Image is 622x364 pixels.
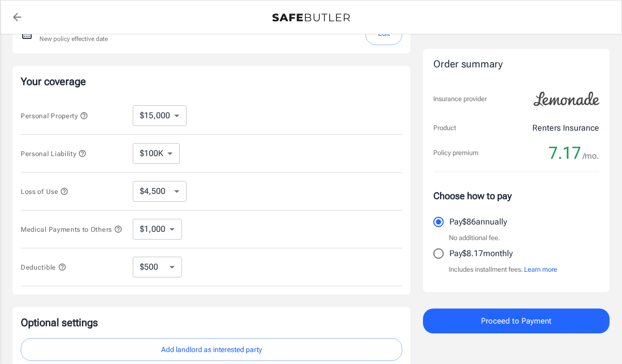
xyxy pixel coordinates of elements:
[583,149,599,163] span: /mo.
[21,112,88,120] span: Personal Property
[528,85,605,114] img: Lemonade
[433,189,599,203] p: Choose how to pay
[21,315,402,330] p: Optional settings
[481,314,552,328] span: Proceed to Payment
[21,150,87,158] span: Personal Liability
[423,309,610,333] button: Proceed to Payment
[433,123,456,133] p: Product
[433,57,599,72] div: Order summary
[21,338,402,361] button: Add landlord as interested party
[449,264,557,275] p: Includes installment fees.
[21,263,66,271] span: Deductible
[21,185,68,198] button: Loss of Use
[532,122,599,134] p: Renters Insurance
[21,223,122,235] button: Medical Payments to Others
[21,226,122,233] span: Medical Payments to Others
[21,74,402,89] p: Your coverage
[21,188,68,195] span: Loss of Use
[7,7,27,27] a: back to quotes
[39,34,108,44] p: New policy effective date
[433,94,487,104] p: Insurance provider
[449,216,507,228] p: Pay $86 annually
[449,233,500,243] p: No additional fee.
[524,264,557,275] button: Learn more
[272,13,350,22] img: Back to quotes
[21,147,87,160] button: Personal Liability
[449,247,513,260] p: Pay $8.17 monthly
[21,109,88,122] button: Personal Property
[433,148,478,158] p: Policy premium
[548,143,581,163] span: 7.17
[21,261,66,273] button: Deductible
